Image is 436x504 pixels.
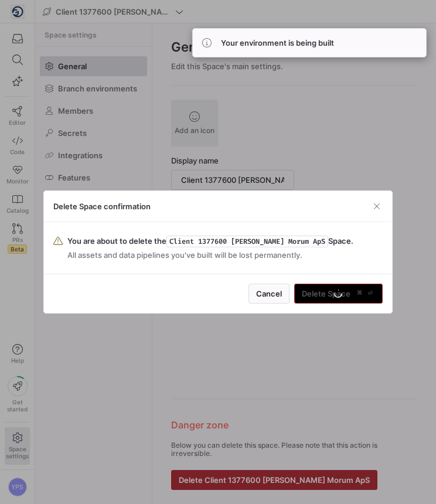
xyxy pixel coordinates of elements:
[256,289,282,298] span: Cancel
[166,236,328,247] span: Client 1377600 [PERSON_NAME] Morum ApS
[53,202,151,211] h3: Delete Space confirmation
[67,236,353,246] span: You are about to delete the Space.
[221,38,334,47] span: Your environment is being built
[248,284,289,304] button: Cancel
[67,250,353,260] span: All assets and data pipelines you've built will be lost permanently.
